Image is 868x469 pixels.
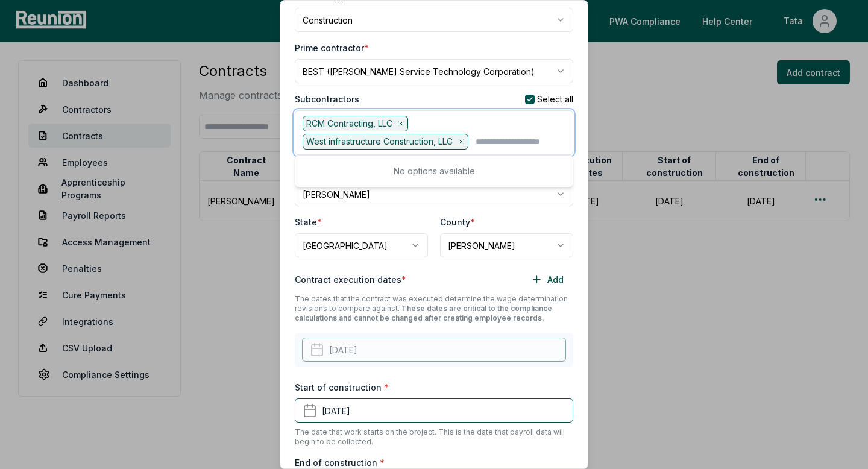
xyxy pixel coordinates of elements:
label: Contract execution dates [295,273,406,286]
button: Add [521,267,573,291]
label: Prime contractor [295,42,369,54]
label: County [440,216,475,228]
label: Start of construction [295,381,389,394]
div: Suggestions [295,155,573,187]
label: Subcontractors [295,93,359,105]
p: The date that work starts on the project. This is the date that payroll data will begin to be col... [295,427,573,447]
div: RCM Contracting, LLC [303,116,408,131]
span: The dates that the contract was executed determine the wage determination revisions to compare ag... [295,294,568,323]
button: [DATE] [295,398,573,423]
div: West infrastructure Construction, LLC [303,134,468,150]
label: Select all [537,95,573,104]
span: These dates are critical to the compliance calculations and cannot be changed after creating empl... [295,304,552,323]
label: State [295,216,322,228]
p: No options available [300,165,568,177]
label: End of construction [295,456,385,469]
